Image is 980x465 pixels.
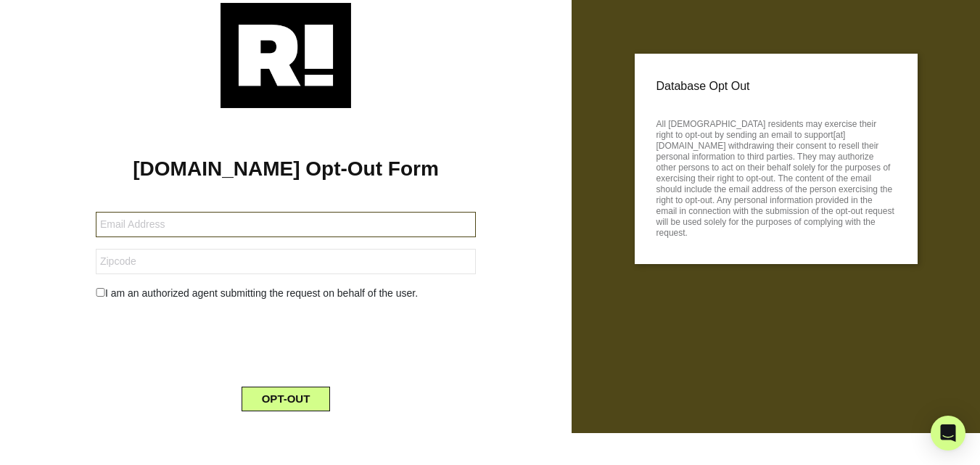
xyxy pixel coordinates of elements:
[85,286,487,301] div: I am an authorized agent submitting the request on behalf of the user.
[221,3,351,108] img: Retention.com
[22,157,550,181] h1: [DOMAIN_NAME] Opt-Out Form
[96,249,476,274] input: Zipcode
[656,115,896,239] p: All [DEMOGRAPHIC_DATA] residents may exercise their right to opt-out by sending an email to suppo...
[96,212,476,237] input: Email Address
[656,75,896,97] p: Database Opt Out
[931,416,965,450] div: Open Intercom Messenger
[176,313,396,369] iframe: reCAPTCHA
[242,387,331,411] button: OPT-OUT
